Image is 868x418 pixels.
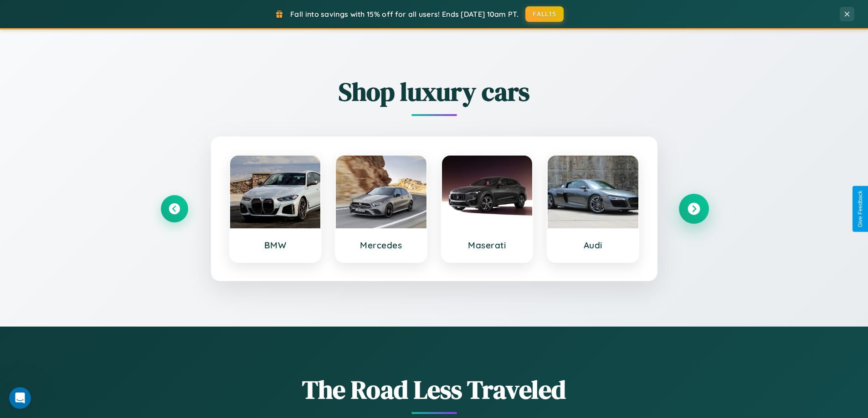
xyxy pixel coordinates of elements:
[9,387,31,409] iframe: Intercom live chat
[525,6,564,22] button: FALL15
[161,74,708,109] h2: Shop luxury cars
[557,240,629,251] h3: Audi
[290,10,519,19] span: Fall into savings with 15% off for all users! Ends [DATE] 10am PT.
[345,240,417,251] h3: Mercedes
[857,191,863,227] div: Give Feedback
[451,240,524,251] h3: Maserati
[239,240,312,251] h3: BMW
[161,372,708,407] h1: The Road Less Traveled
